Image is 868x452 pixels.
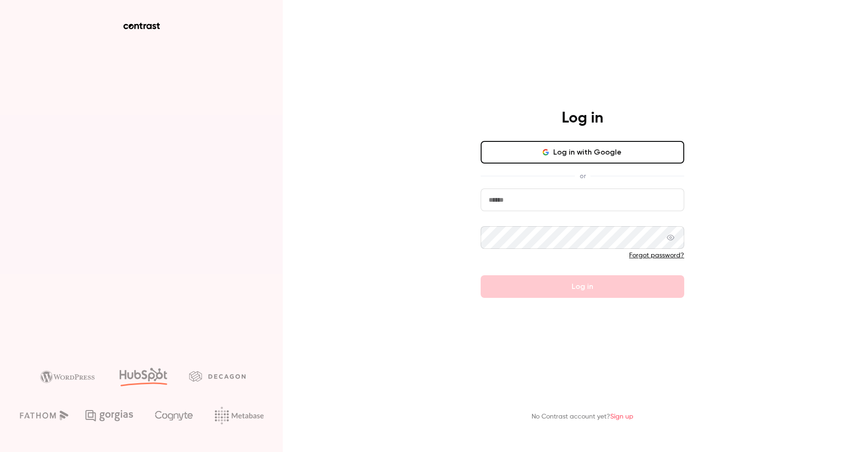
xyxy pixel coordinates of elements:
span: or [575,171,590,181]
button: Log in with Google [481,141,684,164]
a: Sign up [610,413,633,420]
h4: Log in [562,109,603,128]
a: Forgot password? [629,252,684,259]
img: decagon [189,371,246,381]
p: No Contrast account yet? [532,412,633,422]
